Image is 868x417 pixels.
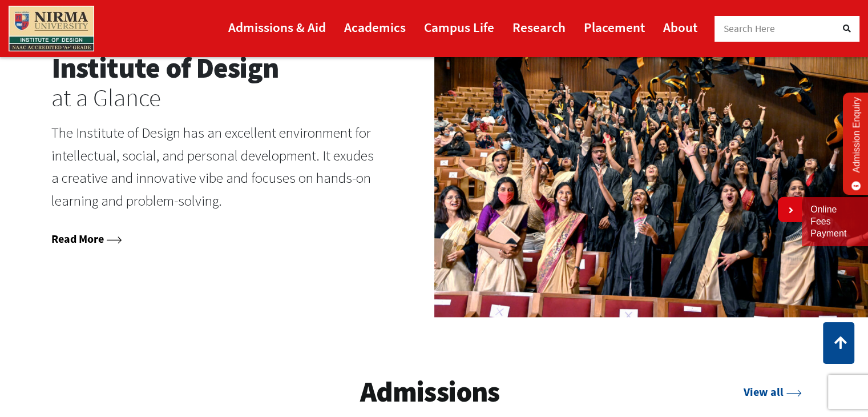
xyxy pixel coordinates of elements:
a: Online Fees Payment [810,204,859,239]
a: Campus Life [424,14,494,40]
a: Academics [344,14,406,40]
img: main_logo [9,6,94,51]
a: Placement [584,14,645,40]
p: The Institute of Design has an excellent environment for intellectual, social, and personal devel... [51,122,383,212]
a: About [663,14,697,40]
a: Research [512,14,566,40]
h3: at a Glance [51,85,383,110]
a: View all [744,384,802,399]
a: Read More [51,231,122,246]
h3: Admissions [360,374,500,410]
span: Search Here [724,22,776,35]
h2: Institute of Design [51,51,383,85]
a: Admissions & Aid [228,14,326,40]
